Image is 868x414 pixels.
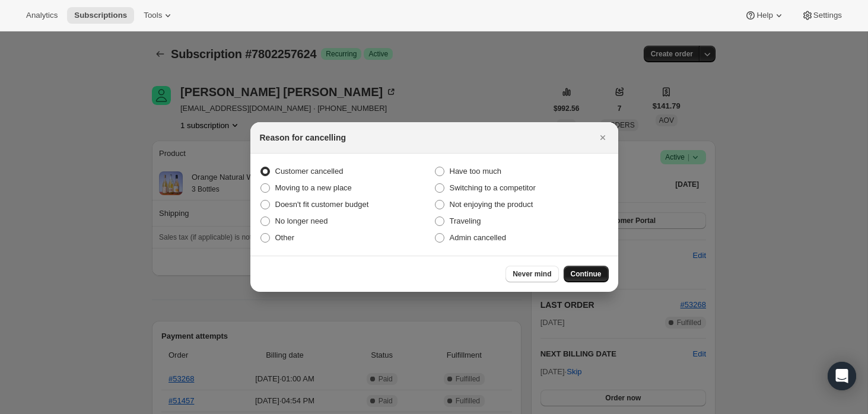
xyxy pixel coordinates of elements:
[74,11,127,20] span: Subscriptions
[26,11,58,20] span: Analytics
[756,11,772,20] span: Help
[275,200,369,209] span: Doesn't fit customer budget
[450,216,481,225] span: Traveling
[450,183,536,192] span: Switching to a competitor
[571,269,602,279] span: Continue
[794,7,849,24] button: Settings
[19,7,65,24] button: Analytics
[260,132,346,144] h2: Reason for cancelling
[564,266,609,282] button: Continue
[513,269,551,279] span: Never mind
[813,11,842,20] span: Settings
[737,7,791,24] button: Help
[828,362,856,390] div: Open Intercom Messenger
[594,129,611,146] button: Close
[275,216,328,225] span: No longer need
[505,266,558,282] button: Never mind
[144,11,162,20] span: Tools
[450,167,501,176] span: Have too much
[450,233,506,242] span: Admin cancelled
[275,167,344,176] span: Customer cancelled
[450,200,533,209] span: Not enjoying the product
[275,233,295,242] span: Other
[67,7,134,24] button: Subscriptions
[275,183,352,192] span: Moving to a new place
[136,7,181,24] button: Tools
